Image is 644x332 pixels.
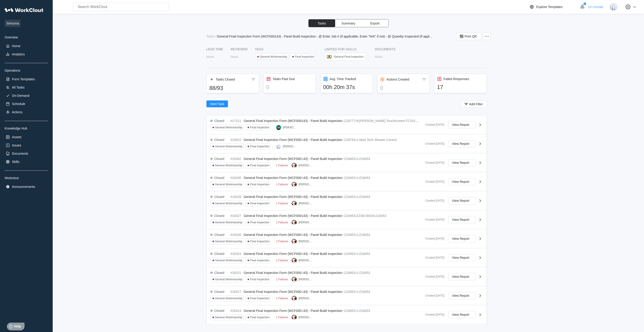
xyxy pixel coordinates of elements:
[214,176,225,180] div: Closed
[405,119,406,123] span: -
[301,157,303,161] mark: 1
[299,240,313,243] div: [PERSON_NAME]
[380,85,427,91] div: 0
[292,201,297,206] img: user-4.png
[356,233,358,237] mark: 1
[230,195,242,199] div: #16329
[292,296,297,301] img: user-4.png
[422,142,444,145] div: Created [DATE]
[206,35,216,38] a: Tasks
[344,309,355,313] mark: Z18453
[324,47,367,51] div: LIMITED FOR SKILLS
[448,292,476,299] button: View Report
[422,237,444,240] div: Created [DATE]
[73,3,169,11] input: Search WorkClout
[303,157,344,161] span: 43) - Panel Build Inspection -
[370,22,379,25] span: Export
[456,33,481,40] button: Print QR
[422,218,444,221] div: Created [DATE]
[359,176,370,180] mark: Z18453
[303,309,344,313] span: 43) - Panel Build Inspection -
[207,115,487,134] a: Closed#17211General Final Inspection Form (WCF000143) - Panel Build Inspection -Z18777-9-[PERSON_...
[5,51,48,57] a: Analytics
[207,248,487,267] a: Closed#16324General Final Inspection Form (WCF000143) - Panel Build Inspection -Z18453-1-Z18453Ge...
[207,210,487,229] a: Closed#16327General Final Inspection Form (WCF000143) - Panel Build Inspection -Z18453-ZZSB.00016...
[356,138,358,142] mark: 1
[207,229,487,248] a: Closed#16326General Final Inspection Form (WCF000143) - Panel Build Inspection -Z18453-1-Z18453Ge...
[303,271,344,275] span: 43) - Panel Build Inspection -
[330,77,356,81] div: Avg. Time Tracked
[344,195,355,199] mark: Z18453
[448,121,476,128] button: View Report
[355,271,356,275] span: -
[344,271,355,275] mark: Z18453
[230,214,242,218] div: #16327
[255,47,317,51] div: Tags
[437,84,484,90] div: 17
[12,44,20,48] div: Home
[283,145,297,148] div: [PERSON_NAME]
[244,290,301,294] span: General Final Inspection Form (WCF000
[12,185,35,189] div: Announcements
[12,110,22,114] div: Actions
[215,259,242,262] div: General Workmanship
[230,252,242,256] div: #16324
[448,235,476,242] button: View Report
[359,119,405,123] mark: [PERSON_NAME] Touchscreen
[358,309,359,313] span: -
[355,176,356,180] span: -
[452,218,469,221] span: View Report
[276,125,281,130] img: user.png
[207,153,487,172] a: Closed#16342General Final Inspection Form (WCF000143) - Panel Build Inspection -Z18453-1-Z18453Ge...
[250,278,269,281] div: Final Inspection
[386,78,409,81] div: Actions Created
[303,195,344,199] span: 43) - Panel Build Inspection -
[299,164,313,167] div: [PERSON_NAME]
[469,103,483,106] span: Add Filter
[344,176,355,180] mark: Z18453
[448,140,476,147] button: View Report
[448,178,476,185] button: View Report
[12,86,25,89] div: All Tasks
[355,252,356,256] span: -
[362,19,388,27] button: Export
[244,271,301,275] span: General Final Inspection Form (WCF000
[299,316,313,319] div: [PERSON_NAME]
[355,119,356,123] span: -
[12,135,22,139] div: Assets
[358,157,359,161] span: -
[452,180,469,183] span: View Report
[244,309,301,313] span: General Final Inspection Form (WCF000
[207,286,487,305] a: Closed#16317General Final Inspection Form (WCF000143) - Panel Build Inspection -Z18453-1-Z18453Ge...
[244,214,345,218] span: General Final Inspection Form (WCF000143) - Panel Build Inspection -
[5,101,48,107] a: Schedule
[465,35,477,38] span: Print QR
[215,240,242,243] div: General Workmanship
[536,5,563,9] div: Explore Templates
[12,143,21,147] div: Issues
[12,102,25,106] div: Schedule
[448,216,476,223] button: View Report
[214,233,225,237] div: Closed
[266,84,313,90] div: 0
[214,309,225,313] div: Closed
[452,313,469,316] span: View Report
[230,119,242,123] div: #17211
[276,164,288,167] div: 1 Failures
[250,164,269,167] div: Final Inspection
[283,126,297,129] div: [PERSON_NAME]
[326,54,332,59] img: cetificate.png
[356,157,358,161] mark: 1
[374,214,375,218] span: -
[244,157,301,161] span: General Final Inspection Form (WCF000
[215,316,242,319] div: General Workmanship
[12,52,25,56] div: Analytics
[214,138,225,142] div: Closed
[356,252,358,256] mark: 1
[207,172,487,191] a: Closed#16340General Final Inspection Form (WCF000143) - Panel Build Inspection -Z18453-1-Z18453Ge...
[230,233,242,237] div: #16326
[444,77,469,81] div: Failed Responses
[358,138,359,142] span: -
[206,35,215,38] div: Tasks
[5,176,48,180] div: Workclout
